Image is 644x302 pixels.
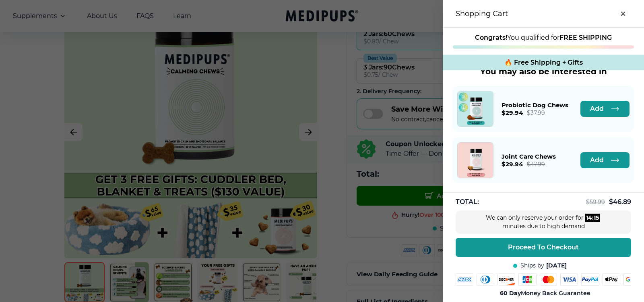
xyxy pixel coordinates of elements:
[458,91,493,127] img: Probiotic Dog Chews
[502,153,556,168] a: Joint Care Chews$29.94$37.99
[452,67,634,76] h3: You may also be interested in
[497,273,515,286] img: discover
[502,153,556,160] span: Joint Care Chews
[580,152,630,168] button: Add
[540,273,557,286] img: mastercard
[504,59,583,66] span: 🔥 Free Shipping + Gifts
[475,34,612,41] span: You qualified for
[585,214,600,222] div: :
[586,214,592,222] div: 14
[456,9,508,18] h3: Shopping Cart
[483,214,604,231] div: We can only reserve your order for minutes due to high demand
[502,101,568,109] span: Probiotic Dog Chews
[586,198,605,206] span: $ 59.99
[457,142,493,178] a: Joint Care Chews
[456,198,479,206] span: TOTAL:
[615,6,631,22] button: close-cart
[458,143,493,178] img: Joint Care Chews
[457,91,493,127] a: Probiotic Dog Chews
[500,290,590,297] span: Money Back Guarantee
[500,290,521,297] strong: 60 Day
[559,34,612,41] strong: FREE SHIPPING
[603,273,620,286] img: apple
[590,156,604,164] span: Add
[527,161,545,168] span: $ 37.99
[502,109,523,116] span: $ 29.94
[590,105,604,113] span: Add
[502,160,523,168] span: $ 29.94
[456,238,631,257] button: Proceed To Checkout
[477,273,494,286] img: diners-club
[580,101,630,117] button: Add
[594,214,599,222] div: 15
[456,273,473,286] img: amex
[475,34,507,41] strong: Congrats!
[502,101,568,116] a: Probiotic Dog Chews$29.94$37.99
[623,273,642,286] img: google
[609,198,631,206] span: $ 46.89
[560,273,578,286] img: visa
[581,273,599,286] img: paypal
[546,262,567,269] span: [DATE]
[518,273,537,286] img: jcb
[508,243,579,251] span: Proceed To Checkout
[527,109,545,116] span: $ 37.99
[520,262,544,269] span: Ships by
